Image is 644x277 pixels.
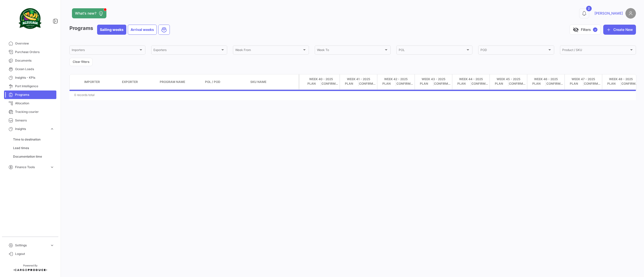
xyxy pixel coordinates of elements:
[603,25,636,35] button: Create New
[15,41,54,46] span: Overview
[602,81,621,86] span: Plan
[158,78,203,86] datatable-header-cell: Program name
[480,49,547,53] span: POD
[4,65,56,73] a: Ocean Loads
[50,165,54,169] span: expand_more
[546,81,565,86] span: Confirmed
[602,77,639,87] span: Week 48 - 2025
[452,77,490,87] span: Week 44 - 2025
[203,78,248,86] datatable-header-cell: POL / POD
[128,25,156,34] button: Arrival weeks
[340,77,377,87] span: Week 41 - 2025
[50,243,54,248] span: expand_more
[69,58,93,66] button: Clear filters
[13,146,29,150] span: Lead times
[82,78,120,86] datatable-header-cell: Importer
[433,81,452,86] span: Confirmed
[248,78,299,86] datatable-header-cell: SKU Name
[11,136,56,143] a: Time to destination
[4,56,56,65] a: Documents
[396,81,415,86] span: Confirmed
[527,81,546,86] span: Plan
[158,25,170,34] button: Ocean
[50,127,54,131] span: expand_more
[573,27,579,33] span: visibility_off
[97,25,126,34] button: Sailing weeks
[250,80,266,84] span: SKU Name
[15,110,54,114] span: Tracking courier
[490,81,508,86] span: Plan
[15,67,54,71] span: Ocean Loads
[415,81,433,86] span: Plan
[4,39,56,48] a: Overview
[593,27,597,32] span: ✓
[122,80,138,84] span: Exporter
[570,25,601,35] button: visibility_offFilters✓
[15,252,54,256] span: Logout
[594,11,623,16] span: [PERSON_NAME]
[15,50,54,54] span: Purchase Orders
[302,81,321,86] span: Plan
[15,243,48,248] span: Settings
[4,99,56,108] a: Allocation
[4,82,56,90] a: Port Intelligence
[565,77,602,87] span: Week 47 - 2025
[69,25,171,35] h3: Programs
[15,84,54,88] span: Port Intelligence
[4,90,56,99] a: Programs
[75,11,96,16] span: What's new?
[452,81,471,86] span: Plan
[15,58,54,63] span: Documents
[11,153,56,160] a: Documentation time
[18,6,43,31] img: agzulasa-logo.png
[205,80,220,84] span: POL / POD
[583,81,602,86] span: Confirmed
[72,49,139,53] span: Importers
[15,118,54,123] span: Sensors
[15,75,54,80] span: Insights - KPIs
[15,127,48,131] span: Insights
[15,93,54,97] span: Programs
[565,81,583,86] span: Plan
[15,101,54,106] span: Allocation
[340,81,358,86] span: Plan
[527,77,565,87] span: Week 46 - 2025
[4,73,56,82] a: Insights - KPIs
[317,49,384,53] span: Week To
[13,154,42,159] span: Documentation time
[627,260,639,272] iframe: Intercom live chat
[321,81,340,86] span: Confirmed
[621,81,639,86] span: Confirmed
[4,108,56,116] a: Tracking courier
[13,137,41,142] span: Time to destination
[358,81,377,86] span: Confirmed
[235,49,302,53] span: Week From
[471,81,490,86] span: Confirmed
[399,49,466,53] span: POL
[11,144,56,152] a: Lead times
[69,89,636,101] div: 0 records total
[120,78,158,86] datatable-header-cell: Exporter
[153,49,220,53] span: Exporters
[4,116,56,125] a: Sensors
[377,77,415,87] span: Week 42 - 2025
[160,80,185,84] span: Program name
[84,80,100,84] span: Importer
[377,81,396,86] span: Plan
[562,49,629,53] span: Product / SKU
[4,48,56,56] a: Purchase Orders
[625,8,636,19] img: placeholder-user.png
[15,165,48,169] span: Finance Tools
[415,77,452,87] span: Week 43 - 2025
[302,77,340,87] span: Week 40 - 2025
[72,8,106,18] button: What's new?
[508,81,527,86] span: Confirmed
[490,77,527,87] span: Week 45 - 2025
